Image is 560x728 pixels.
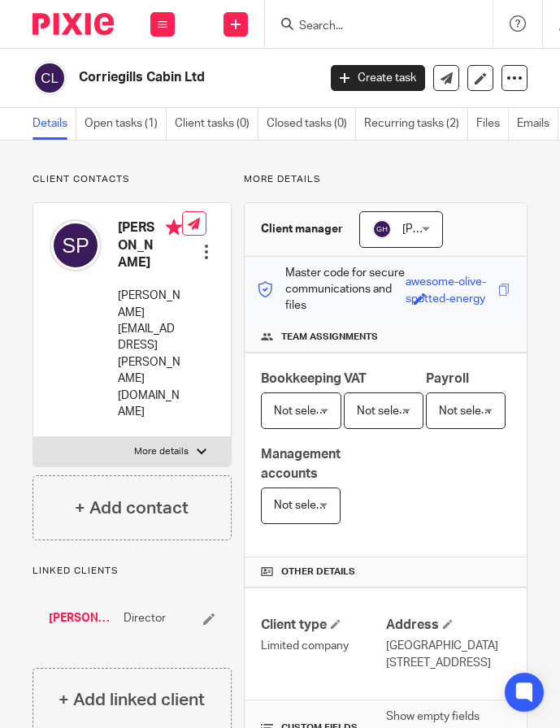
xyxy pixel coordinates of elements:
[85,108,167,140] a: Open tasks (1)
[118,219,182,271] h4: [PERSON_NAME]
[439,405,505,417] span: Not selected
[402,223,492,235] span: [PERSON_NAME]
[406,274,494,292] div: awesome-olive-spotted-energy
[59,687,205,713] h4: + Add linked client
[274,405,340,417] span: Not selected
[175,108,258,140] a: Client tasks (0)
[357,405,423,417] span: Not selected
[33,108,76,140] a: Details
[261,638,385,654] p: Limited company
[281,565,355,578] span: Other details
[372,219,392,239] img: svg%3E
[426,372,469,385] span: Payroll
[261,372,341,385] span: Bookkeeping
[364,108,468,140] a: Recurring tasks (2)
[50,219,102,271] img: svg%3E
[33,61,67,95] img: svg%3E
[517,108,558,140] a: Emails
[261,617,385,634] h4: Client type
[118,288,182,420] p: [PERSON_NAME][EMAIL_ADDRESS][PERSON_NAME][DOMAIN_NAME]
[386,655,510,671] p: [STREET_ADDRESS]
[274,500,340,511] span: Not selected
[344,372,367,385] span: VAT
[79,69,261,86] h2: Corriegills Cabin Ltd
[33,13,114,35] img: Pixie
[297,19,444,34] input: Search
[33,565,232,578] p: Linked clients
[134,445,189,458] p: More details
[166,219,182,236] i: Primary
[331,65,425,91] a: Create task
[257,265,406,314] p: Master code for secure communications and files
[476,108,509,140] a: Files
[261,221,343,237] h3: Client manager
[261,448,341,479] span: Management accounts
[386,617,510,634] h4: Address
[244,173,527,186] p: More details
[75,496,189,521] h4: + Add contact
[49,610,115,626] a: [PERSON_NAME]
[267,108,356,140] a: Closed tasks (0)
[281,331,378,344] span: Team assignments
[33,173,232,186] p: Client contacts
[386,708,480,725] label: Show empty fields
[386,638,510,654] p: [GEOGRAPHIC_DATA]
[124,610,166,626] span: Director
